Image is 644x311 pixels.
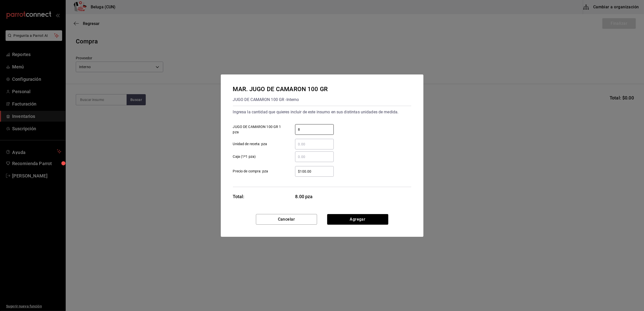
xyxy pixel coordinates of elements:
span: Unidad de receta: pza [233,141,267,147]
span: Precio de compra: pza [233,169,268,174]
span: Caja (1*1 pza) [233,154,256,159]
input: Caja (1*1 pza) [295,154,334,160]
button: Agregar [327,214,388,225]
input: Unidad de receta: pza [295,141,334,147]
input: Precio de compra: pza [295,168,334,174]
div: MAR. JUGO DE CAMARON 100 GR [233,85,328,94]
div: Ingresa la cantidad que quieres incluir de este insumo en sus distintas unidades de medida. [233,108,411,116]
div: Total: [233,193,245,200]
span: JUGO DE CAMARON 100 GR 1 pza [233,124,285,135]
input: JUGO DE CAMARON 100 GR 1 pza [295,126,334,133]
div: JUGO DE CAMARON 100 GR - Interno [233,96,328,104]
button: Cancelar [256,214,317,225]
span: 8.00 pza [295,193,334,200]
